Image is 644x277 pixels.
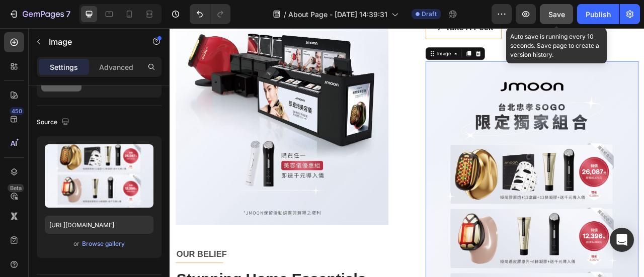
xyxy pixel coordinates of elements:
span: Draft [422,10,437,19]
div: Undo/Redo [190,4,230,24]
div: Publish [586,9,611,20]
div: Beta [8,184,24,192]
p: Settings [50,62,78,72]
p: 7 [66,8,70,20]
div: Browse gallery [82,239,125,248]
div: 450 [10,107,24,115]
div: Open Intercom Messenger [610,228,634,252]
iframe: Design area [170,28,644,277]
button: Save [540,4,573,24]
span: / [284,9,286,20]
button: Browse gallery [82,239,125,249]
button: Publish [577,4,619,24]
img: preview-image [45,144,153,208]
div: Image [338,28,360,37]
span: Save [548,10,565,19]
p: Image [49,36,134,48]
input: https://example.com/image.jpg [45,216,153,234]
span: or [73,238,79,250]
button: 7 [4,4,75,24]
div: Source [37,116,71,129]
span: About Page - [DATE] 14:39:31 [288,9,387,20]
p: Advanced [99,62,133,72]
